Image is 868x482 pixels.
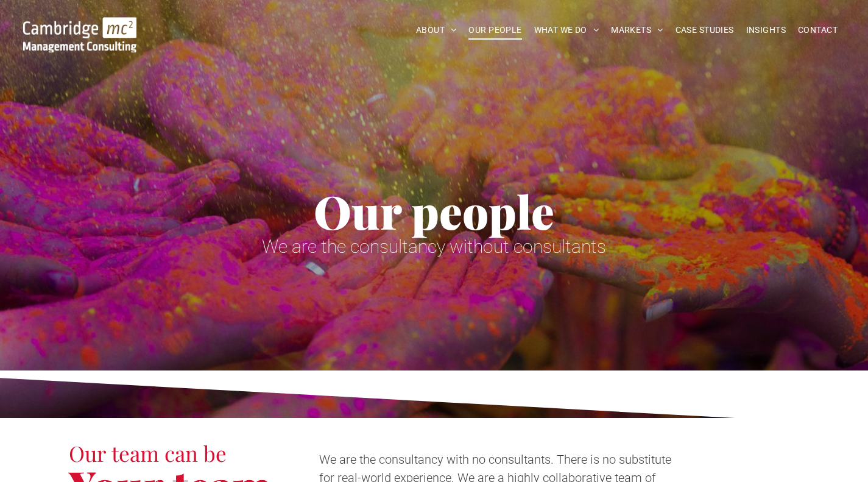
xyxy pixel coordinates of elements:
[740,21,792,40] a: INSIGHTS
[314,180,554,241] span: Our people
[462,21,528,40] a: OUR PEOPLE
[605,21,669,40] a: MARKETS
[669,21,740,40] a: CASE STUDIES
[23,17,136,52] img: Go to Homepage
[262,236,606,257] span: We are the consultancy without consultants
[528,21,605,40] a: WHAT WE DO
[69,439,227,467] span: Our team can be
[792,21,844,40] a: CONTACT
[410,21,463,40] a: ABOUT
